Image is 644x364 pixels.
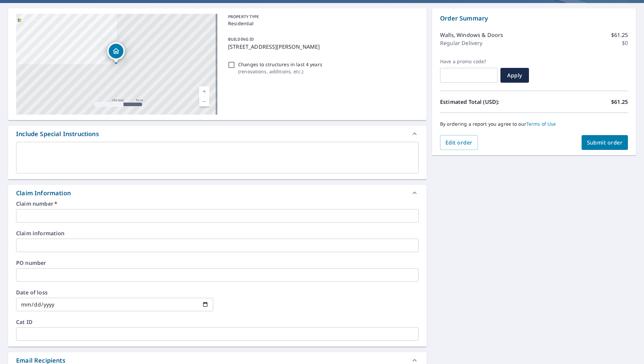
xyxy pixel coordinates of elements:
p: Walls, Windows & Doors [440,31,503,39]
div: Include Special Instructions [8,126,427,142]
div: Dropped pin, building 1, Residential property, 104 Andrews Ave Endicott, NY 13760 [107,42,125,63]
div: Include Special Instructions [16,129,99,138]
button: Edit order [440,135,478,150]
span: Submit order [587,139,623,146]
p: By ordering a report you agree to our [440,121,628,127]
p: Order Summary [440,14,628,23]
p: PROPERTY TYPE [228,14,416,20]
a: Terms of Use [526,121,556,127]
button: Submit order [582,135,628,150]
a: Current Level 17, Zoom Out [199,96,209,107]
span: Apply [506,72,524,79]
p: BUILDING ID [228,36,254,42]
p: Estimated Total (USD): [440,98,534,106]
div: Claim Information [8,185,427,201]
label: Claim number [16,201,419,206]
p: $0 [622,39,628,47]
div: Claim Information [16,189,71,198]
label: Have a promo code? [440,58,498,65]
label: Cat ID [16,319,419,325]
p: Regular Delivery [440,39,482,47]
p: Changes to structures in last 4 years [238,61,322,68]
label: PO number [16,260,419,266]
a: Current Level 17, Zoom In [199,86,209,96]
button: Apply [500,68,529,83]
label: Claim information [16,231,419,236]
label: Date of loss [16,290,213,295]
p: $61.25 [611,98,628,106]
span: Edit order [445,139,473,146]
p: [STREET_ADDRESS][PERSON_NAME] [228,43,416,51]
p: ( renovations, additions, etc. ) [238,68,322,75]
p: Residential [228,20,416,27]
p: $61.25 [611,31,628,39]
